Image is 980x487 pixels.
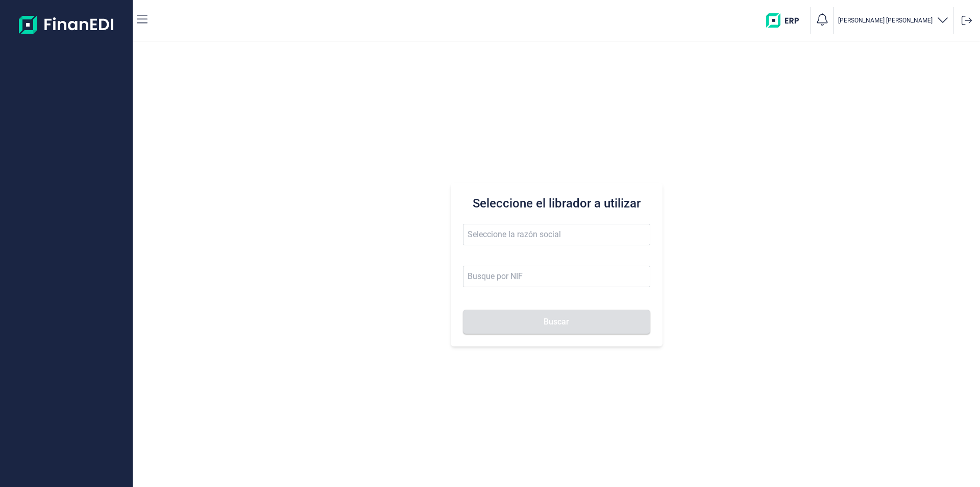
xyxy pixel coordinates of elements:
[544,318,569,326] span: Buscar
[838,13,949,28] button: [PERSON_NAME] [PERSON_NAME]
[463,310,650,334] button: Buscar
[463,195,650,212] h3: Seleccione el librador a utilizar
[838,16,933,25] p: [PERSON_NAME] [PERSON_NAME]
[766,13,806,28] img: erp
[463,266,650,287] input: Busque por NIF
[19,8,114,41] img: Logo de aplicación
[463,224,650,245] input: Seleccione la razón social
